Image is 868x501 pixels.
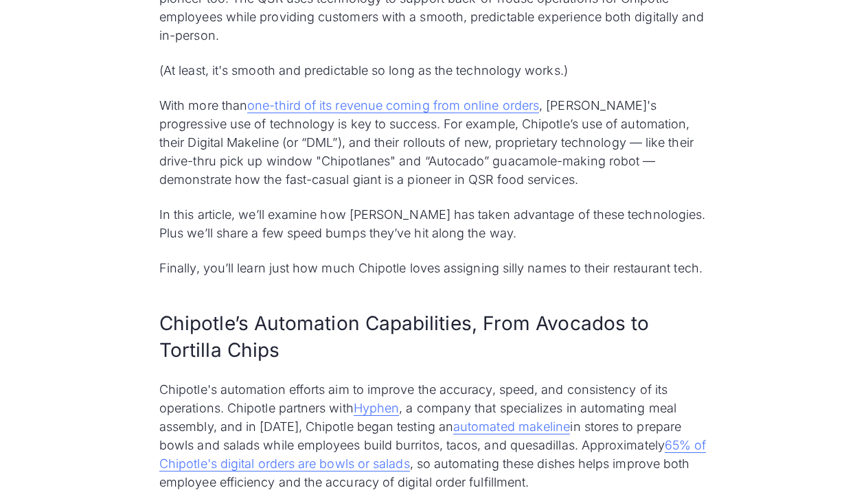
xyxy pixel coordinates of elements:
p: Finally, you’ll learn just how much Chipotle loves assigning silly names to their restaurant tech. [159,259,709,277]
a: automated makeline [453,419,570,434]
p: With more than , [PERSON_NAME]'s progressive use of technology is key to success. For example, Ch... [159,96,709,189]
h2: Chipotle’s Automation Capabilities, From Avocados to Tortilla Chips [159,310,709,364]
p: (At least, it's smooth and predictable so long as the technology works.) [159,61,709,80]
p: In this article, we’ll examine how [PERSON_NAME] has taken advantage of these technologies. Plus ... [159,205,709,242]
a: one-third of its revenue coming from online orders [247,98,539,113]
p: Chipotle's automation efforts aim to improve the accuracy, speed, and consistency of its operatio... [159,380,709,491]
a: Hyphen [354,401,399,416]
